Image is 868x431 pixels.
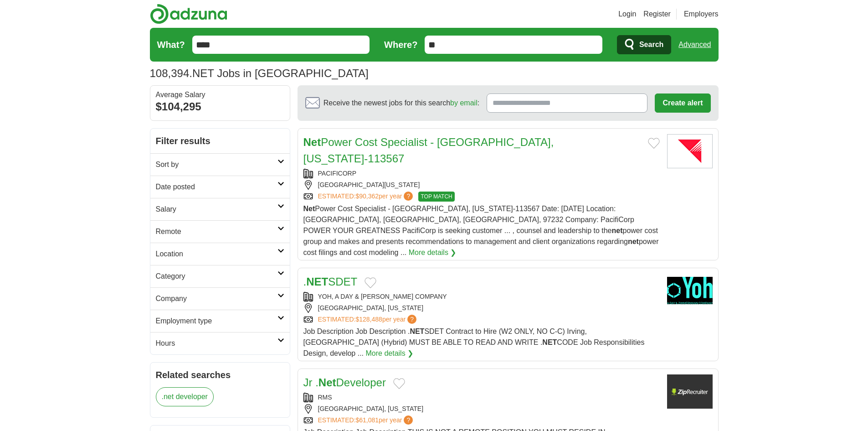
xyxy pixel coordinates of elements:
[150,176,290,198] a: Date posted
[318,315,419,324] a: ESTIMATED:$128,488per year?
[324,98,479,109] span: Receive the newest jobs for this search :
[303,275,358,288] a: .NETSDET
[303,404,660,414] div: [GEOGRAPHIC_DATA], [US_STATE]
[156,316,277,327] h2: Employment type
[410,327,424,335] strong: NET
[404,192,413,201] span: ?
[355,192,379,200] span: $90,362
[156,338,277,349] h2: Hours
[617,35,671,54] button: Search
[678,36,711,54] a: Advanced
[156,91,284,99] div: Average Salary
[407,315,416,324] span: ?
[150,287,290,310] a: Company
[639,36,663,54] span: Search
[409,247,457,258] a: More details ❯
[303,376,386,389] a: Jr .NetDeveloper
[156,204,277,215] h2: Salary
[355,316,382,323] span: $128,488
[156,271,277,282] h2: Category
[643,9,671,20] a: Register
[150,220,290,243] a: Remote
[365,277,376,288] button: Add to favorite jobs
[404,415,413,425] span: ?
[542,338,557,346] strong: NET
[150,332,290,354] a: Hours
[667,374,713,409] img: Company logo
[150,243,290,265] a: Location
[150,153,290,176] a: Sort by
[156,226,277,237] h2: Remote
[150,310,290,332] a: Employment type
[450,99,478,107] a: by email
[628,238,639,245] strong: net
[303,136,554,165] a: NetPower Cost Specialist - [GEOGRAPHIC_DATA], [US_STATE]-113567
[303,303,660,313] div: [GEOGRAPHIC_DATA], [US_STATE]
[667,274,713,308] img: Yoh, A Day & Zimmermann Company logo
[384,38,417,52] label: Where?
[303,205,659,256] span: Power Cost Specialist - [GEOGRAPHIC_DATA], [US_STATE]-113567 Date: [DATE] Location: [GEOGRAPHIC_D...
[648,138,660,149] button: Add to favorite jobs
[612,227,623,234] strong: net
[667,134,713,168] img: PacifiCorp logo
[156,387,214,406] a: .net developer
[150,67,369,79] h1: .NET Jobs in [GEOGRAPHIC_DATA]
[156,159,277,170] h2: Sort by
[318,376,336,389] strong: Net
[156,249,277,260] h2: Location
[303,180,660,190] div: [GEOGRAPHIC_DATA][US_STATE]
[684,9,719,20] a: Employers
[318,293,447,300] a: YOH, A DAY & [PERSON_NAME] COMPANY
[303,393,660,402] div: RMS
[150,265,290,287] a: Category
[318,192,415,202] a: ESTIMATED:$90,362per year?
[150,65,190,82] span: 108,394
[303,327,645,357] span: Job Description Job Description . SDET Contract to Hire (W2 ONLY, NO C-C) Irving, [GEOGRAPHIC_DAT...
[150,198,290,220] a: Salary
[655,93,710,113] button: Create alert
[303,205,315,213] strong: Net
[156,293,277,304] h2: Company
[157,38,185,52] label: What?
[156,182,277,192] h2: Date posted
[393,378,405,389] button: Add to favorite jobs
[150,4,227,24] img: Adzuna logo
[306,275,328,288] strong: NET
[303,136,321,148] strong: Net
[355,416,379,424] span: $61,081
[318,415,415,425] a: ESTIMATED:$61,081per year?
[365,348,413,359] a: More details ❯
[318,170,357,177] a: PACIFICORP
[150,129,290,153] h2: Filter results
[156,368,284,382] h2: Related searches
[156,99,284,115] div: $104,295
[418,192,454,202] span: TOP MATCH
[618,9,636,20] a: Login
